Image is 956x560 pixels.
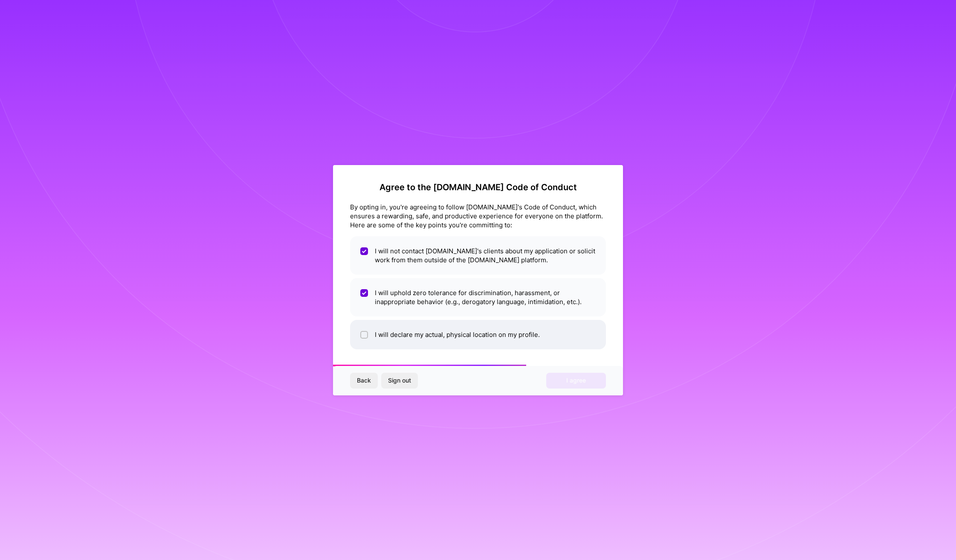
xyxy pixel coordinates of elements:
[350,182,606,192] h2: Agree to the [DOMAIN_NAME] Code of Conduct
[381,373,418,388] button: Sign out
[388,376,411,385] span: Sign out
[357,376,371,385] span: Back
[350,320,606,349] li: I will declare my actual, physical location on my profile.
[350,203,606,229] div: By opting in, you're agreeing to follow [DOMAIN_NAME]'s Code of Conduct, which ensures a rewardin...
[350,236,606,275] li: I will not contact [DOMAIN_NAME]'s clients about my application or solicit work from them outside...
[350,278,606,316] li: I will uphold zero tolerance for discrimination, harassment, or inappropriate behavior (e.g., der...
[350,373,378,388] button: Back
